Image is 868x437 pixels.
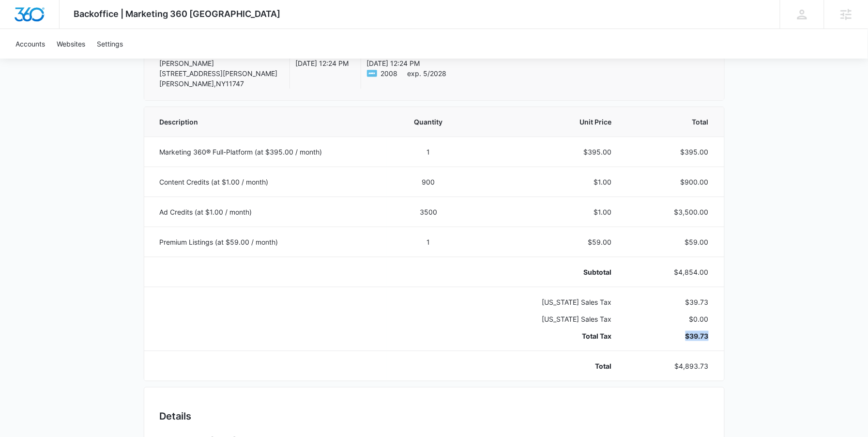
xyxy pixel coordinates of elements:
p: $3,500.00 [635,207,708,217]
p: [DATE] 12:24 PM [296,58,349,68]
p: Ad Credits (at $1.00 / month) [160,207,375,217]
span: exp. 5/2028 [408,68,447,78]
span: Total [635,117,708,127]
p: $59.00 [635,237,708,247]
p: Premium Listings (at $59.00 / month) [160,237,375,247]
p: $59.00 [483,237,612,247]
span: Description [160,117,375,127]
p: $900.00 [635,177,708,187]
h2: Details [160,409,709,423]
td: 1 [386,137,471,167]
td: 1 [386,227,471,257]
a: Websites [51,29,91,59]
p: Marketing 360® Full-Platform (at $395.00 / month) [160,147,375,157]
a: Accounts [10,29,51,59]
p: $4,854.00 [635,267,708,277]
p: $395.00 [483,147,612,157]
p: $0.00 [635,314,708,324]
p: [DATE] 12:24 PM [367,58,447,68]
span: Backoffice | Marketing 360 [GEOGRAPHIC_DATA] [74,9,281,19]
p: Content Credits (at $1.00 / month) [160,177,375,187]
p: Total [483,361,612,371]
p: Subtotal [483,267,612,277]
p: [PERSON_NAME] [STREET_ADDRESS][PERSON_NAME] [PERSON_NAME] , NY 11747 [160,58,278,89]
p: [US_STATE] Sales Tax [483,297,612,307]
td: 900 [386,167,471,197]
td: 3500 [386,197,471,227]
p: $1.00 [483,177,612,187]
p: [US_STATE] Sales Tax [483,314,612,324]
p: $39.73 [635,297,708,307]
p: $395.00 [635,147,708,157]
p: $1.00 [483,207,612,217]
span: Unit Price [483,117,612,127]
p: $4,893.73 [635,361,708,371]
p: Total Tax [483,331,612,341]
p: $39.73 [635,331,708,341]
a: Settings [91,29,129,59]
span: American Express ending with [381,68,398,78]
span: Quantity [398,117,459,127]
